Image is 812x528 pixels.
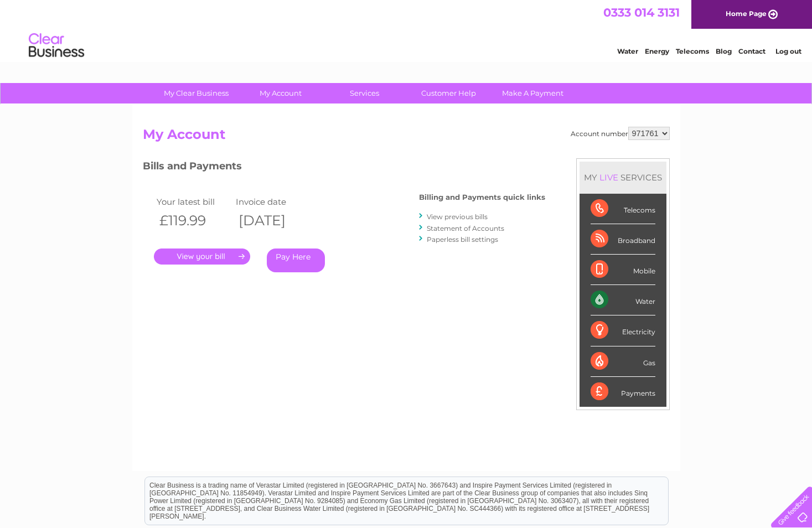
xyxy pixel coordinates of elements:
div: Water [591,285,655,315]
a: My Account [235,83,326,103]
h2: My Account [143,127,670,148]
div: MY SERVICES [580,162,666,193]
div: Payments [591,377,655,407]
a: Services [319,83,410,103]
a: Water [617,47,638,55]
img: logo.png [28,29,85,63]
h4: Billing and Payments quick links [419,193,545,201]
a: . [154,249,250,265]
h3: Bills and Payments [143,158,545,178]
a: Customer Help [403,83,494,103]
a: Pay Here [267,249,325,272]
a: Telecoms [676,47,709,55]
div: Electricity [591,315,655,346]
a: Contact [738,47,766,55]
a: My Clear Business [151,83,242,103]
a: Statement of Accounts [427,224,504,232]
div: Clear Business is a trading name of Verastar Limited (registered in [GEOGRAPHIC_DATA] No. 3667643... [145,6,668,54]
div: Mobile [591,255,655,285]
a: Paperless bill settings [427,235,498,244]
div: LIVE [597,172,620,183]
div: Broadband [591,224,655,255]
td: Your latest bill [154,194,234,209]
div: Gas [591,346,655,377]
th: [DATE] [233,209,313,232]
div: Telecoms [591,194,655,224]
a: Blog [716,47,732,55]
th: £119.99 [154,209,234,232]
a: 0333 014 3131 [603,6,680,19]
a: View previous bills [427,213,488,221]
a: Make A Payment [487,83,578,103]
a: Log out [775,47,801,55]
td: Invoice date [233,194,313,209]
a: Energy [645,47,669,55]
div: Account number [571,127,670,140]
